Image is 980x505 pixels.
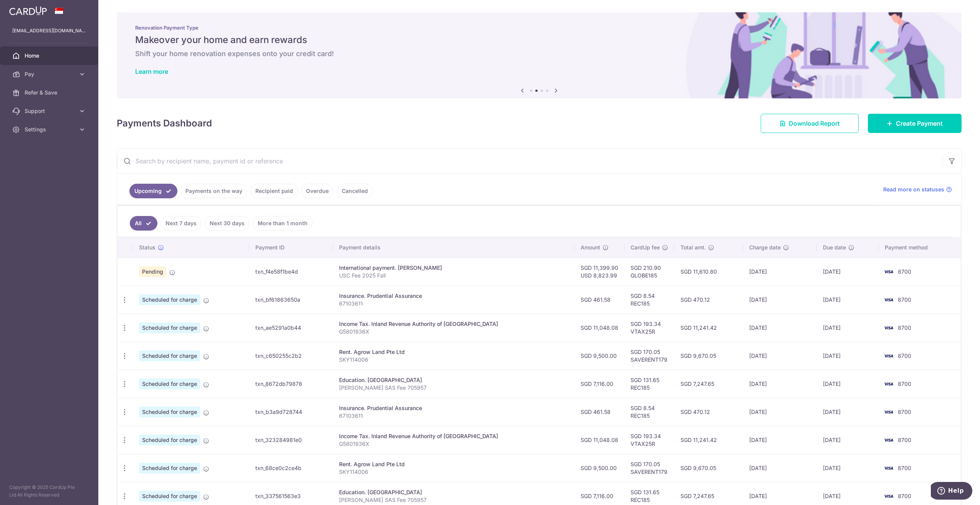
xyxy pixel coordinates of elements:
td: [DATE] [817,370,879,398]
img: Bank Card [881,492,896,501]
div: Income Tax. Inland Revenue Authority of [GEOGRAPHIC_DATA] [339,320,568,328]
p: [PERSON_NAME] SAS Fee 705957 [339,384,568,392]
span: 8700 [898,268,911,275]
span: Download Report [789,119,840,128]
a: Next 30 days [205,216,250,231]
input: Search by recipient name, payment id or reference [117,149,943,173]
span: 8700 [898,296,911,303]
th: Payment details [333,238,574,257]
span: Scheduled for charge [139,435,200,445]
td: SGD 170.05 SAVERENT179 [624,342,674,370]
a: Next 7 days [161,216,202,231]
span: Scheduled for charge [139,351,200,361]
p: 67103611 [339,300,568,307]
span: Read more on statuses [883,186,944,193]
img: Bank Card [881,463,896,473]
td: SGD 461.58 [574,398,624,426]
td: [DATE] [817,286,879,314]
img: CardUp [9,6,47,15]
td: SGD 11,610.80 [674,257,743,286]
th: Payment method [879,238,961,257]
td: txn_323284981e0 [249,426,333,454]
p: 67103611 [339,412,568,420]
img: Bank Card [881,435,896,445]
div: Insurance. Prudential Assurance [339,292,568,300]
span: Scheduled for charge [139,322,200,333]
td: SGD 9,500.00 [574,342,624,370]
img: Bank Card [881,323,896,332]
td: SGD 11,241.42 [674,314,743,342]
span: Pending [139,266,166,277]
td: txn_8672db79878 [249,370,333,398]
td: txn_ae5291a0b44 [249,314,333,342]
p: G5801936X [339,328,568,336]
td: txn_68ce0c2ce4b [249,454,333,482]
td: [DATE] [817,342,879,370]
td: SGD 470.12 [674,398,743,426]
iframe: Opens a widget where you can find more information [931,482,972,501]
td: SGD 131.65 REC185 [624,370,674,398]
a: All [130,216,157,231]
div: Income Tax. Inland Revenue Authority of [GEOGRAPHIC_DATA] [339,432,568,440]
td: [DATE] [743,454,817,482]
a: Cancelled [337,184,373,198]
td: SGD 11,048.08 [574,314,624,342]
a: Overdue [301,184,334,198]
img: Bank Card [881,351,896,360]
td: SGD 11,241.42 [674,426,743,454]
td: [DATE] [817,257,879,286]
h5: Makeover your home and earn rewards [135,34,943,46]
h4: Payments Dashboard [117,116,212,130]
span: Total amt. [680,244,706,251]
td: SGD 193.34 VTAX25R [624,314,674,342]
span: Charge date [749,244,781,251]
span: Settings [25,126,75,133]
span: 8700 [898,437,911,443]
span: 8700 [898,409,911,415]
a: More than 1 month [253,216,313,231]
td: SGD 210.90 GLOBE185 [624,257,674,286]
td: SGD 9,500.00 [574,454,624,482]
span: 8700 [898,352,911,359]
a: Upcoming [129,184,177,198]
td: txn_bf61863650a [249,286,333,314]
img: Bank Card [881,267,896,276]
td: SGD 8.54 REC185 [624,398,674,426]
td: [DATE] [743,342,817,370]
span: Scheduled for charge [139,407,200,417]
td: SGD 193.34 VTAX25R [624,426,674,454]
div: Rent. Agrow Land Pte Ltd [339,348,568,356]
a: Download Report [761,114,859,133]
td: SGD 461.58 [574,286,624,314]
td: SGD 8.54 REC185 [624,286,674,314]
div: International payment. [PERSON_NAME] [339,264,568,272]
p: Renovation Payment Type [135,25,943,31]
td: txn_b3a9d728744 [249,398,333,426]
span: Due date [823,244,846,251]
th: Payment ID [249,238,333,257]
td: SGD 470.12 [674,286,743,314]
p: [EMAIL_ADDRESS][DOMAIN_NAME] [12,27,86,35]
span: Scheduled for charge [139,379,200,389]
td: [DATE] [743,314,817,342]
img: Renovation banner [117,12,962,98]
p: G5801936X [339,440,568,448]
span: Scheduled for charge [139,491,200,502]
td: SGD 9,670.05 [674,454,743,482]
span: Support [25,107,75,115]
span: 8700 [898,324,911,331]
span: 8700 [898,465,911,471]
span: Create Payment [896,119,943,128]
div: Insurance. Prudential Assurance [339,404,568,412]
td: txn_f4e58f1be4d [249,257,333,286]
a: Create Payment [868,114,962,133]
a: Payments on the way [180,184,247,198]
td: SGD 11,048.08 [574,426,624,454]
p: [PERSON_NAME] SAS Fee 705957 [339,496,568,504]
td: SGD 7,116.00 [574,370,624,398]
td: txn_c650255c2b2 [249,342,333,370]
span: 8700 [898,493,911,499]
img: Bank Card [881,295,896,304]
td: SGD 9,670.05 [674,342,743,370]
